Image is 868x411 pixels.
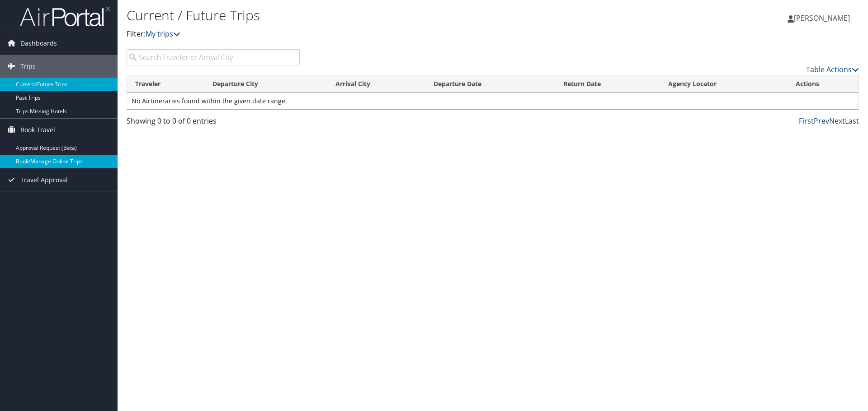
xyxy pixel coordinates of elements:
th: Return Date: activate to sort column ascending [555,75,660,93]
td: No Airtineraries found within the given date range. [127,93,859,109]
input: Search Traveler or Arrival City [127,49,300,65]
th: Arrival City: activate to sort column ascending [327,75,425,93]
span: Book Travel [20,119,55,141]
a: [PERSON_NAME] [788,5,859,32]
img: airportal-logo.png [20,6,110,27]
span: Dashboards [20,32,57,55]
div: Showing 0 to 0 of 0 entries [127,115,300,131]
p: Filter: [127,28,615,40]
a: Table Actions [806,65,859,74]
th: Departure City: activate to sort column ascending [204,75,327,93]
th: Actions [788,75,859,93]
a: Prev [814,116,829,126]
a: Next [829,116,845,126]
span: [PERSON_NAME] [794,13,850,23]
th: Traveler: activate to sort column ascending [127,75,204,93]
span: Travel Approval [20,169,68,191]
a: Last [845,116,859,126]
h1: Current / Future Trips [127,6,615,25]
span: Trips [20,55,36,78]
a: First [799,116,814,126]
th: Agency Locator: activate to sort column ascending [660,75,788,93]
a: My trips [146,29,180,39]
th: Departure Date: activate to sort column descending [425,75,555,93]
